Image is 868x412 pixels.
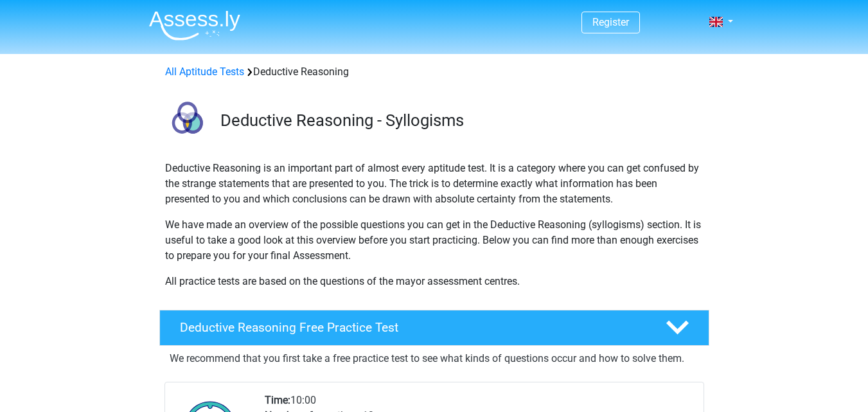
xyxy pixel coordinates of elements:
a: Deductive Reasoning Free Practice Test [154,310,714,346]
a: Register [592,16,629,28]
img: deductive reasoning [160,95,215,150]
b: Time: [265,394,290,406]
img: Assessly [149,10,240,40]
p: Deductive Reasoning is an important part of almost every aptitude test. It is a category where yo... [165,161,704,207]
h4: Deductive Reasoning Free Practice Test [180,320,645,335]
h3: Deductive Reasoning - Syllogisms [220,111,699,130]
p: We have made an overview of the possible questions you can get in the Deductive Reasoning (syllog... [165,217,704,264]
p: We recommend that you first take a free practice test to see what kinds of questions occur and ho... [170,351,699,366]
a: All Aptitude Tests [165,66,244,78]
div: Deductive Reasoning [160,64,709,80]
p: All practice tests are based on the questions of the mayor assessment centres. [165,274,704,289]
